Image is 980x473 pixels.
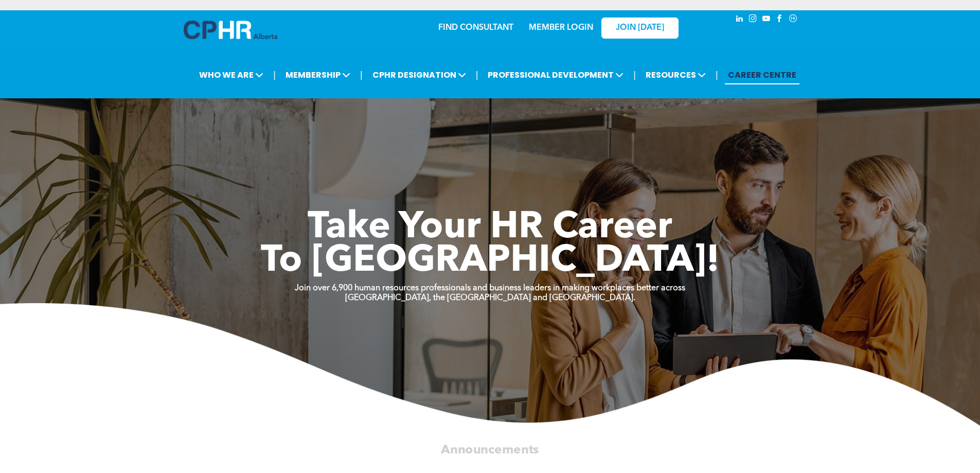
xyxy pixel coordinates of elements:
a: Social network [788,13,799,27]
a: FIND CONSULTANT [438,24,513,32]
a: JOIN [DATE] [601,17,679,39]
li: | [273,64,276,85]
a: CAREER CENTRE [725,65,799,84]
li: | [360,64,363,85]
img: A blue and white logo for cp alberta [184,21,277,39]
span: To [GEOGRAPHIC_DATA]! [261,243,720,280]
strong: Join over 6,900 human resources professionals and business leaders in making workplaces better ac... [295,284,685,292]
a: youtube [761,13,772,27]
span: MEMBERSHIP [282,65,353,84]
a: MEMBER LOGIN [529,24,593,32]
span: RESOURCES [643,65,709,84]
li: | [476,64,478,85]
span: CPHR DESIGNATION [369,65,469,84]
span: WHO WE ARE [196,65,266,84]
span: Announcements [441,444,539,456]
span: Take Your HR Career [308,209,672,247]
li: | [633,64,636,85]
li: | [716,64,718,85]
a: linkedin [734,13,745,27]
span: PROFESSIONAL DEVELOPMENT [485,65,627,84]
a: instagram [747,13,759,27]
span: JOIN [DATE] [616,23,664,33]
a: facebook [774,13,786,27]
strong: [GEOGRAPHIC_DATA], the [GEOGRAPHIC_DATA] and [GEOGRAPHIC_DATA]. [345,294,635,302]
